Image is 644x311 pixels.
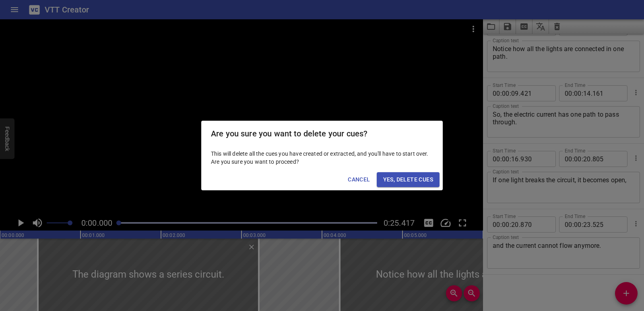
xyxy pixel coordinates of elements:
h2: Are you sure you want to delete your cues? [211,127,433,140]
button: Cancel [345,172,373,187]
span: Yes, Delete Cues [383,175,433,185]
div: This will delete all the cues you have created or extracted, and you'll have to start over. Are y... [201,146,443,169]
span: Cancel [348,175,370,185]
button: Yes, Delete Cues [377,172,440,187]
